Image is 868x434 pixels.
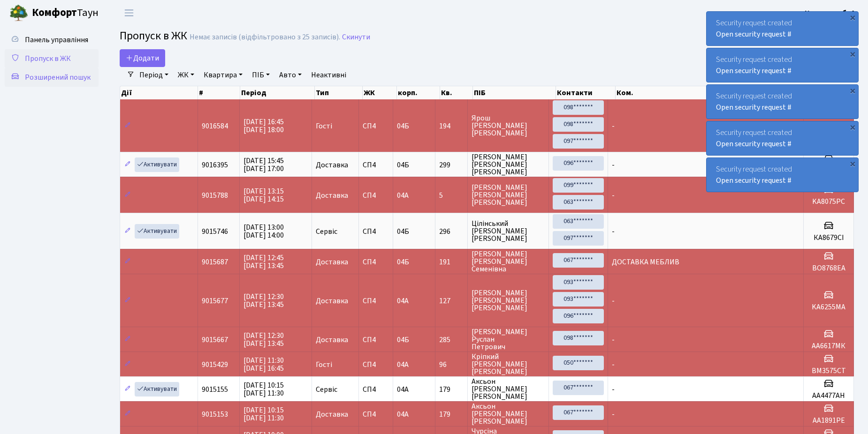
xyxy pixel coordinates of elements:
[316,192,348,199] span: Доставка
[612,121,615,131] span: -
[473,86,556,99] th: ПІБ
[120,86,198,99] th: Дії
[117,5,141,21] button: Переключити навігацію
[805,7,857,19] a: Консьєрж б. 4.
[472,328,545,351] span: [PERSON_NAME] Руслан Петрович
[25,72,91,82] span: Розширений пошук
[202,257,228,267] span: 9015687
[9,4,28,22] img: logo.png
[202,226,228,237] span: 9015746
[397,226,409,237] span: 04Б
[807,367,850,375] h5: ВМ3575СТ
[612,160,615,170] span: -
[472,220,545,242] span: Цілінський [PERSON_NAME] [PERSON_NAME]
[120,28,187,44] span: Пропуск в ЖК
[612,335,615,345] span: -
[202,359,228,370] span: 9015429
[190,33,340,42] div: Немає записів (відфільтровано з 25 записів).
[397,121,409,131] span: 04Б
[612,409,615,419] span: -
[612,226,615,237] span: -
[363,228,388,235] span: СП4
[807,416,850,425] h5: AA1891PE
[397,296,409,306] span: 04А
[363,361,388,368] span: СП4
[5,68,99,87] a: Розширений пошук
[202,160,228,170] span: 9016395
[848,13,857,22] div: ×
[397,257,409,267] span: 04Б
[244,186,284,204] span: [DATE] 13:15 [DATE] 14:15
[439,361,464,368] span: 96
[120,49,165,67] a: Додати
[397,190,409,201] span: 04А
[136,67,172,83] a: Період
[439,258,464,266] span: 191
[848,159,857,168] div: ×
[472,114,545,137] span: Ярош [PERSON_NAME] [PERSON_NAME]
[807,391,850,400] h5: AA4477AН
[307,67,350,83] a: Неактивні
[716,175,792,186] a: Open security request #
[202,384,228,395] span: 9015155
[202,335,228,345] span: 9015667
[248,67,274,83] a: ПІБ
[126,53,159,63] span: Додати
[244,330,284,349] span: [DATE] 12:30 [DATE] 13:45
[472,403,545,425] span: Аксьон [PERSON_NAME] [PERSON_NAME]
[707,121,858,155] div: Security request created
[439,297,464,305] span: 127
[716,29,792,39] a: Open security request #
[807,197,850,206] h5: KA8075PC
[363,122,388,130] span: СП4
[5,49,99,68] a: Пропуск в ЖК
[25,53,71,64] span: Пропуск в ЖК
[5,30,99,49] a: Панель управління
[397,335,409,345] span: 04Б
[397,86,440,99] th: корп.
[612,257,679,267] span: ДОСТАВКА МЕБЛИВ
[174,67,198,83] a: ЖК
[316,161,348,169] span: Доставка
[439,122,464,130] span: 194
[316,411,348,418] span: Доставка
[240,86,314,99] th: Період
[363,86,397,99] th: ЖК
[363,161,388,169] span: СП4
[202,121,228,131] span: 9016584
[807,264,850,273] h5: ВО8768ЕА
[244,355,284,374] span: [DATE] 11:30 [DATE] 16:45
[439,386,464,393] span: 179
[397,409,409,419] span: 04А
[135,157,179,172] a: Активувати
[716,102,792,112] a: Open security request #
[612,359,615,370] span: -
[316,361,332,368] span: Гості
[616,86,803,99] th: Ком.
[316,122,332,130] span: Гості
[397,359,409,370] span: 04А
[848,49,857,59] div: ×
[612,296,615,306] span: -
[25,35,88,45] span: Панель управління
[439,411,464,418] span: 179
[202,190,228,201] span: 9015788
[316,386,337,393] span: Сервіс
[612,384,615,395] span: -
[848,122,857,132] div: ×
[202,296,228,306] span: 9015677
[363,336,388,344] span: СП4
[275,67,305,83] a: Авто
[202,409,228,419] span: 9015153
[135,382,179,397] a: Активувати
[440,86,473,99] th: Кв.
[32,5,99,21] span: Таун
[707,158,858,192] div: Security request created
[244,253,284,271] span: [DATE] 12:45 [DATE] 13:45
[472,353,545,375] span: Кріпкий [PERSON_NAME] [PERSON_NAME]
[805,8,857,18] b: Консьєрж б. 4.
[707,12,858,45] div: Security request created
[397,160,409,170] span: 04Б
[244,380,284,398] span: [DATE] 10:15 [DATE] 11:30
[472,250,545,273] span: [PERSON_NAME] [PERSON_NAME] Семенівна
